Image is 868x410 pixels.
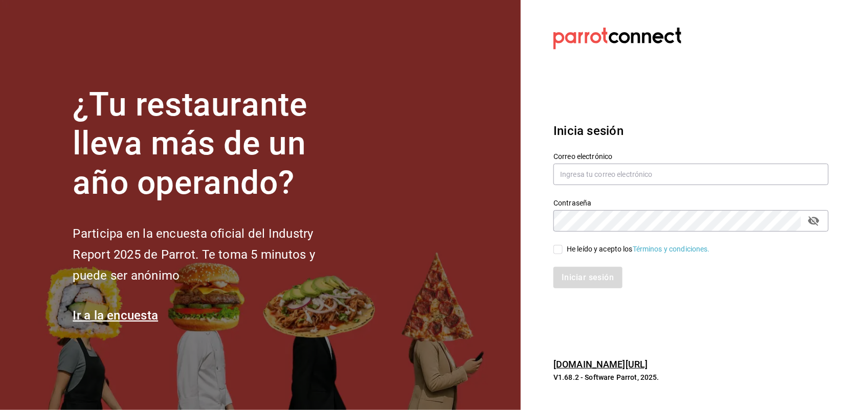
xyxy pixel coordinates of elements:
[805,212,822,230] button: Campo de contraseña
[73,223,349,286] h2: Participa en la encuesta oficial del Industry Report 2025 de Parrot. Te toma 5 minutos y puede se...
[73,308,159,323] a: Ir a la encuesta
[553,199,829,207] label: Contraseña
[633,245,710,253] a: Términos y condiciones.
[553,164,829,185] input: Ingresa tu correo electrónico
[553,153,829,160] label: Correo electrónico
[553,372,829,382] p: V1.68.2 - Software Parrot, 2025.
[73,85,349,203] h1: ¿Tu restaurante lleva más de un año operando?
[567,244,710,255] div: He leído y acepto los
[553,122,829,140] h3: Inicia sesión
[553,359,648,370] a: [DOMAIN_NAME][URL]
